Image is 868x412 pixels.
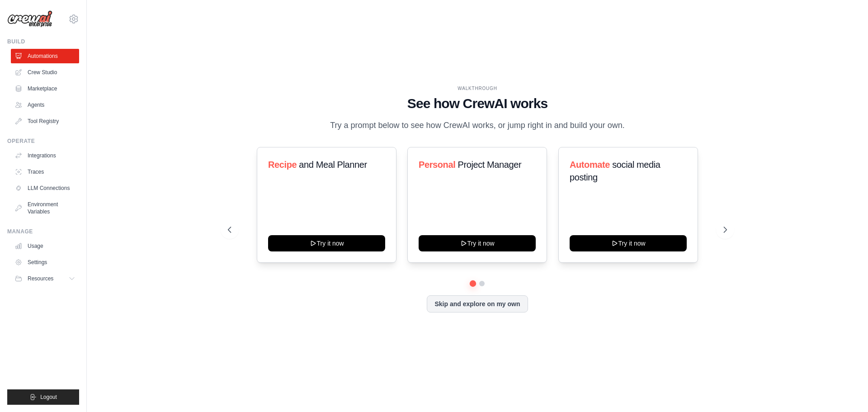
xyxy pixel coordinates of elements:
[7,389,79,405] button: Logout
[228,95,727,112] h1: See how CrewAI works
[11,65,79,80] a: Crew Studio
[40,393,57,401] span: Logout
[7,137,79,145] div: Operate
[325,119,629,132] p: Try a prompt below to see how CrewAI works, or jump right in and build your own.
[11,148,79,163] a: Integrations
[570,235,687,251] button: Try it now
[11,98,79,112] a: Agents
[419,160,455,170] span: Personal
[11,255,79,270] a: Settings
[7,228,79,235] div: Manage
[11,165,79,179] a: Traces
[570,160,610,170] span: Automate
[419,235,536,251] button: Try it now
[228,85,727,92] div: WALKTHROUGH
[11,239,79,253] a: Usage
[427,295,528,313] button: Skip and explore on my own
[268,235,385,251] button: Try it now
[11,81,79,96] a: Marketplace
[28,275,53,282] span: Resources
[7,38,79,45] div: Build
[7,10,52,28] img: Logo
[299,160,367,170] span: and Meal Planner
[570,160,660,182] span: social media posting
[11,271,79,286] button: Resources
[11,114,79,128] a: Tool Registry
[11,181,79,195] a: LLM Connections
[458,160,522,170] span: Project Manager
[268,160,297,170] span: Recipe
[11,197,79,219] a: Environment Variables
[11,49,79,63] a: Automations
